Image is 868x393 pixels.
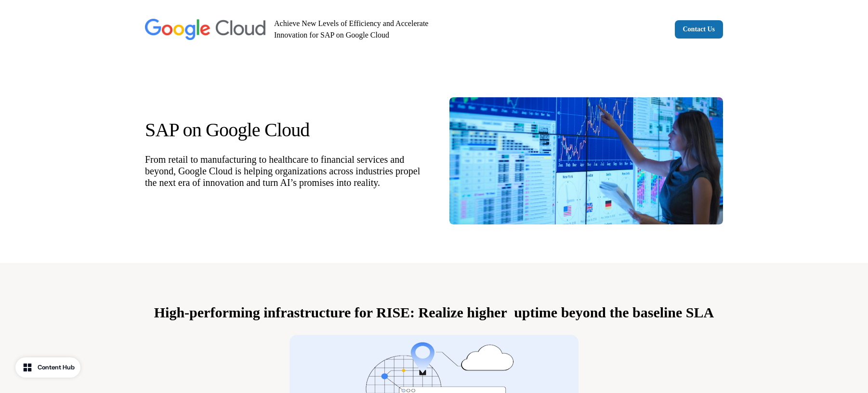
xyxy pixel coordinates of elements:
button: Content Hub [15,357,80,378]
p: Achieve New Levels of Efficiency and Accelerate Innovation for SAP on Google Cloud [274,18,444,41]
strong: High-performing infrastructure for RISE: Realize higher uptime beyond the baseline SLA [154,304,714,320]
p: SAP on Google Cloud [145,118,434,142]
a: Contact Us [675,20,723,39]
div: Content Hub [38,363,75,372]
p: From retail to manufacturing to healthcare to financial services and beyond, Google Cloud is help... [145,154,434,188]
